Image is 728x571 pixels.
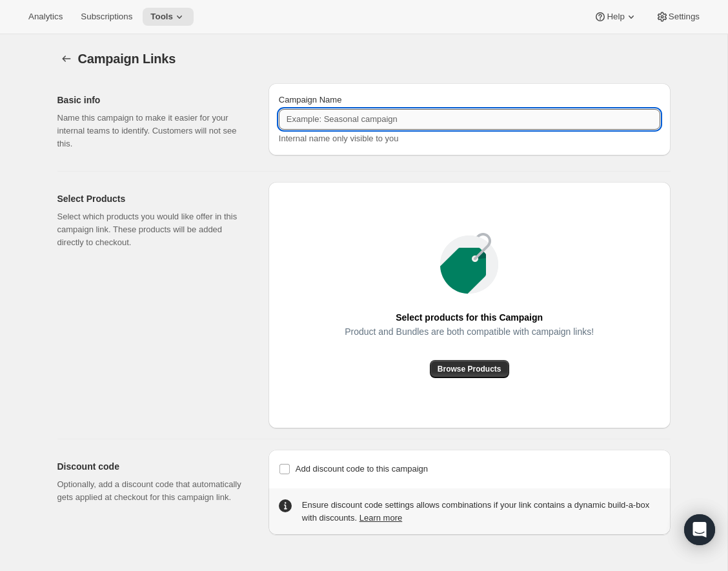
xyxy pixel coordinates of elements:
span: Settings [669,12,700,22]
div: Open Intercom Messenger [684,514,715,545]
span: Internal name only visible to you [279,134,399,143]
div: Ensure discount code settings allows combinations if your link contains a dynamic build-a-box wit... [302,499,660,525]
span: Campaign Name [279,95,342,105]
button: Subscriptions [73,8,140,26]
button: Help [586,8,645,26]
span: Browse Products [438,364,501,374]
span: Add discount code to this campaign [296,464,428,474]
p: Select which products you would like offer in this campaign link. These products will be added di... [57,210,248,249]
button: Browse Products [430,360,509,378]
span: Tools [150,12,173,22]
span: Select products for this Campaign [396,308,543,326]
button: Tools [143,8,194,26]
span: Help [607,12,624,22]
button: Analytics [21,8,70,26]
p: Optionally, add a discount code that automatically gets applied at checkout for this campaign link. [57,478,248,504]
span: Product and Bundles are both compatible with campaign links! [345,323,594,341]
h2: Select Products [57,192,248,205]
h2: Basic info [57,94,248,106]
span: Subscriptions [81,12,132,22]
h2: Discount code [57,460,248,473]
p: Name this campaign to make it easier for your internal teams to identify. Customers will not see ... [57,112,248,150]
button: Settings [648,8,707,26]
a: Learn more [359,513,402,523]
span: Campaign Links [78,52,176,66]
input: Example: Seasonal campaign [279,109,660,130]
span: Analytics [28,12,63,22]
